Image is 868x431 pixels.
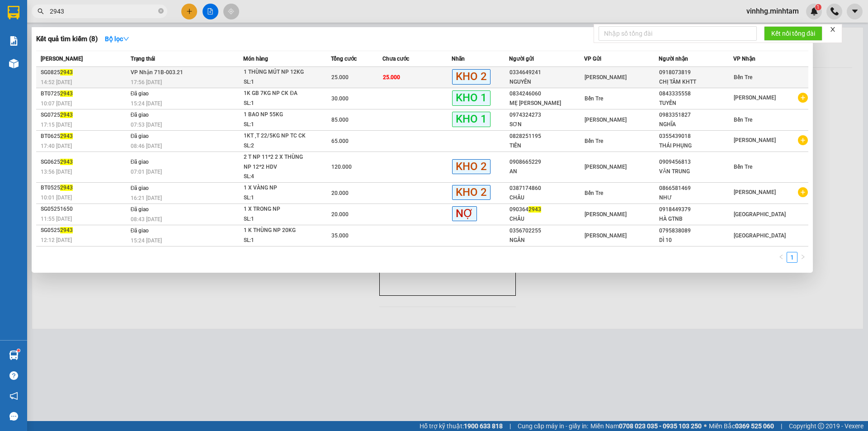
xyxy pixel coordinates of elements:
[43,57,79,63] span: 0941949813
[659,68,733,77] div: 0918073819
[131,100,162,107] span: 15:24 [DATE]
[452,206,477,221] span: NỢ
[3,40,70,47] span: N.gửi:
[509,132,583,141] div: 0828251195
[131,56,155,62] span: Trạng thái
[585,117,627,123] span: [PERSON_NAME]
[131,185,149,191] span: Đã giao
[585,232,627,239] span: [PERSON_NAME]
[41,194,72,201] span: 10:01 [DATE]
[509,236,583,245] div: NGÂN
[41,157,128,167] div: SG0625
[244,99,311,109] div: SL: 1
[9,36,19,46] img: solution-icon
[244,226,311,236] div: 1 K THÙNG NP 20KG
[41,68,128,77] div: SG0825
[131,143,162,149] span: 08:46 [DATE]
[509,214,583,224] div: CHÂU
[734,164,752,170] span: Bến Tre
[331,138,349,144] span: 65.000
[734,189,776,195] span: [PERSON_NAME]
[244,110,311,120] div: 1 BAO NP 55KG
[509,89,583,99] div: 0834246060
[36,34,98,44] h3: Kết quả tìm kiếm ( 8 )
[331,95,349,102] span: 30.000
[131,195,162,201] span: 16:21 [DATE]
[41,122,72,128] span: 17:15 [DATE]
[131,169,162,175] span: 07:01 [DATE]
[452,69,491,84] span: KHO 2
[131,69,183,76] span: VP Nhận 71B-003.21
[41,56,83,62] span: [PERSON_NAME]
[659,141,733,151] div: THÁI PHỤNG
[331,164,352,170] span: 120.000
[105,35,129,43] strong: Bộ lọc
[50,6,156,16] input: Tìm tên, số ĐT hoặc mã đơn
[244,214,311,224] div: SL: 1
[53,20,104,30] span: SG08252844
[60,133,73,139] span: 2943
[452,56,465,62] span: Nhãn
[41,132,128,141] div: BT0625
[244,77,311,87] div: SL: 1
[60,112,73,118] span: 2943
[659,89,733,99] div: 0843335558
[797,252,808,263] button: right
[798,135,808,145] span: plus-circle
[41,143,72,149] span: 17:40 [DATE]
[3,57,79,63] span: N.nhận:
[659,110,733,120] div: 0983351827
[39,5,76,11] span: [PERSON_NAME]
[41,100,72,107] span: 10:07 [DATE]
[24,57,43,63] span: TRINH-
[382,56,409,62] span: Chưa cước
[509,99,583,108] div: MẸ [PERSON_NAME]
[60,227,73,233] span: 2943
[131,79,162,85] span: 17:56 [DATE]
[19,4,76,11] span: [DATE]-
[3,4,76,11] span: 18:25-
[41,216,72,222] span: 11:55 [DATE]
[44,12,92,19] strong: PHIẾU TRẢ HÀNG
[244,204,311,214] div: 1 X TRONG NP
[585,95,603,102] span: Bến Tre
[131,122,162,128] span: 07:53 [DATE]
[509,141,583,151] div: TIÊN
[8,6,19,19] img: logo-vxr
[778,254,784,260] span: left
[131,227,149,234] span: Đã giao
[244,183,311,193] div: 1 X VÀNG NP
[734,117,752,123] span: Bến Tre
[38,8,44,14] span: search
[509,184,583,193] div: 0387174860
[659,77,733,87] div: CHỊ TÂM KHTT
[244,172,311,182] div: SL: 4
[3,66,132,82] span: Tên hàng:
[131,159,149,165] span: Đã giao
[734,232,786,239] span: [GEOGRAPHIC_DATA]
[787,252,797,262] a: 1
[41,226,128,235] div: SG0525
[509,120,583,129] div: SƠN
[797,252,808,263] li: Next Page
[41,204,128,214] div: SG05251650
[9,392,18,400] span: notification
[123,36,129,42] span: down
[41,237,72,243] span: 12:12 [DATE]
[41,48,86,55] span: 10:26:05 [DATE]
[659,214,733,224] div: HÀ GTNB
[733,56,755,62] span: VP Nhận
[734,137,776,143] span: [PERSON_NAME]
[32,20,104,30] strong: MĐH:
[585,138,603,144] span: Bến Tre
[659,184,733,193] div: 0866581469
[98,32,137,46] button: Bộ lọcdown
[659,157,733,167] div: 0909456813
[798,93,808,103] span: plus-circle
[659,120,733,129] div: NGHĨA
[509,157,583,167] div: 0908665229
[584,56,601,62] span: VP Gửi
[659,193,733,203] div: NHƯ
[528,206,541,213] span: 2943
[659,99,733,108] div: TUYỀN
